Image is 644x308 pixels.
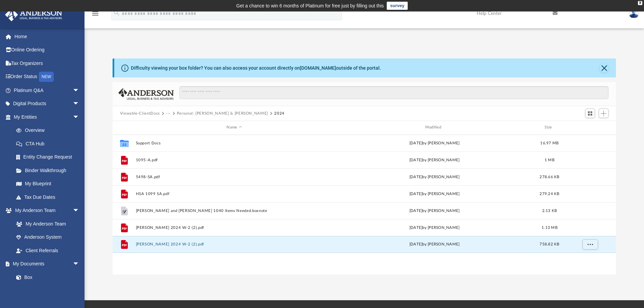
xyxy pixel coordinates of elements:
a: Order StatusNEW [5,70,90,84]
div: NEW [39,72,54,82]
a: Entity Change Request [9,150,90,164]
div: Name [135,124,333,131]
button: 5498-SA.pdf [136,175,333,179]
button: [PERSON_NAME] and [PERSON_NAME] 1040 Items Needed.boxnote [136,209,333,213]
div: [DATE] by [PERSON_NAME] [336,157,533,163]
a: My Anderson Teamarrow_drop_down [5,204,86,217]
a: Online Ordering [5,43,90,57]
div: Difficulty viewing your box folder? You can also access your account directly on outside of the p... [131,65,381,72]
div: [DATE] by [PERSON_NAME] [336,140,533,146]
div: Size [536,124,563,131]
a: My Documentsarrow_drop_down [5,257,86,271]
div: [DATE] by [PERSON_NAME] [336,241,533,247]
a: Tax Organizers [5,56,90,70]
div: id [116,124,133,131]
a: Anderson System [9,231,86,244]
a: Tax Due Dates [9,190,90,204]
div: [DATE] by [PERSON_NAME] [336,191,533,197]
a: Digital Productsarrow_drop_down [5,97,90,111]
button: HSA 1099 SA.pdf [136,192,333,196]
button: ··· [166,111,170,117]
a: Platinum Q&Aarrow_drop_down [5,84,90,97]
input: Search files and folders [180,86,609,99]
div: Modified [336,124,533,131]
span: arrow_drop_down [73,257,86,271]
a: My Anderson Team [9,217,83,231]
span: 278.66 KB [540,175,559,179]
a: Overview [9,124,90,137]
button: Switch to Grid View [585,109,595,118]
span: 2.13 KB [542,209,557,212]
button: More options [582,239,598,250]
button: Add [599,109,609,118]
button: Support Docs [136,141,333,145]
button: Personal: [PERSON_NAME] & [PERSON_NAME] [177,111,268,117]
div: grid [113,135,616,275]
a: Meeting Minutes [9,284,86,298]
div: [DATE] by [PERSON_NAME] [336,224,533,231]
button: 2024 [274,111,285,117]
span: 1 MB [545,158,554,162]
button: [PERSON_NAME] 2024 W-2 (2).pdf [136,242,333,246]
a: Client Referrals [9,244,86,257]
span: arrow_drop_down [73,110,86,124]
div: [DATE] by [PERSON_NAME] [336,174,533,180]
button: [PERSON_NAME] 2024 W-2 (2).pdf [136,226,333,230]
div: Get a chance to win 6 months of Platinum for free just by filling out this [236,2,384,10]
i: search [113,9,120,17]
div: close [638,1,642,5]
img: Anderson Advisors Platinum Portal [3,8,64,21]
img: User Pic [629,8,639,18]
span: arrow_drop_down [73,97,86,111]
span: 16.97 MB [540,141,558,145]
a: [DOMAIN_NAME] [300,65,336,71]
i: menu [91,9,99,18]
span: arrow_drop_down [73,204,86,218]
span: arrow_drop_down [73,84,86,97]
span: 279.24 KB [540,192,559,195]
span: 1.13 MB [542,226,557,229]
a: Binder Walkthrough [9,164,90,177]
a: My Entitiesarrow_drop_down [5,110,90,124]
div: [DATE] by [PERSON_NAME] [336,208,533,214]
span: 758.82 KB [540,242,559,246]
button: Close [599,63,609,73]
a: Box [9,270,83,284]
a: survey [387,2,408,10]
a: CTA Hub [9,137,90,150]
button: Viewable-ClientDocs [120,111,160,117]
a: Home [5,30,90,43]
a: menu [91,13,99,18]
div: id [566,124,613,131]
button: 1095-A.pdf [136,158,333,162]
a: My Blueprint [9,177,86,191]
